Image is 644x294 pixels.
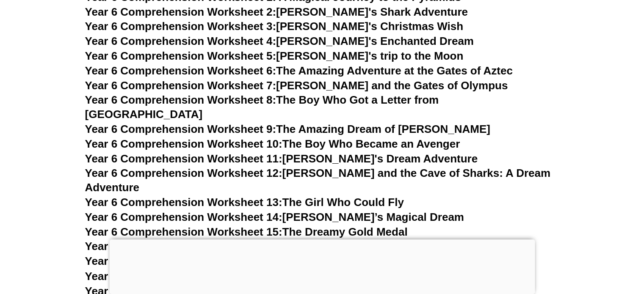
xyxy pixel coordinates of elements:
a: Year 6 Worksheet 1:Colons and Semicolons [85,240,314,253]
a: Year 6 Comprehension Worksheet 2:[PERSON_NAME]'s Shark Adventure [85,5,468,18]
span: Year 6 Comprehension Worksheet 2: [85,5,276,18]
a: Year 6 Comprehension Worksheet 11:[PERSON_NAME]'s Dream Adventure [85,152,478,165]
span: Year 6 Comprehension Worksheet 6: [85,64,276,77]
span: Year 6 Comprehension Worksheet 7: [85,79,276,92]
span: Year 6 Comprehension Worksheet 13: [85,196,282,209]
span: Year 6 Comprehension Worksheet 3: [85,20,276,33]
a: Year 6 Comprehension Worksheet 13:The Girl Who Could Fly [85,196,404,209]
a: Year 6 Comprehension Worksheet 4:[PERSON_NAME]'s Enchanted Dream [85,35,474,47]
span: Year 6 Comprehension Worksheet 5: [85,49,276,62]
a: Year 6 Comprehension Worksheet 12:[PERSON_NAME] and the Cave of Sharks: A Dream Adventure [85,167,550,194]
a: Year 6 Comprehension Worksheet 8:The Boy Who Got a Letter from [GEOGRAPHIC_DATA] [85,93,439,121]
span: Year 6 Comprehension Worksheet 15: [85,225,282,238]
a: Year 6 Comprehension Worksheet 15:The Dreamy Gold Medal [85,225,408,238]
a: Year 6 Comprehension Worksheet 9:The Amazing Dream of [PERSON_NAME] [85,123,490,135]
a: Year 6 Worksheet 3:Direct and Indirect Speech [85,269,328,282]
span: Year 6 Comprehension Worksheet 12: [85,167,282,179]
a: Year 6 Comprehension Worksheet 7:[PERSON_NAME] and the Gates of Olympus [85,79,508,92]
span: Year 6 Comprehension Worksheet 11: [85,152,282,165]
span: Year 6 Comprehension Worksheet 4: [85,35,276,47]
iframe: Chat Widget [503,199,644,294]
span: Year 6 Comprehension Worksheet 10: [85,137,282,150]
span: Year 6 Comprehension Worksheet 9: [85,123,276,135]
a: Year 6 Worksheet 2:Active vs. Passive Voice [85,255,316,267]
iframe: Advertisement [109,239,535,292]
a: Year 6 Comprehension Worksheet 3:[PERSON_NAME]'s Christmas Wish [85,20,464,33]
a: Year 6 Comprehension Worksheet 5:[PERSON_NAME]'s trip to the Moon [85,49,464,62]
span: Year 6 Comprehension Worksheet 14: [85,211,282,223]
a: Year 6 Comprehension Worksheet 6:The Amazing Adventure at the Gates of Aztec [85,64,513,77]
a: Year 6 Comprehension Worksheet 10:The Boy Who Became an Avenger [85,137,460,150]
span: Year 6 Comprehension Worksheet 8: [85,93,276,106]
span: Year 6 Worksheet 2: [85,255,190,267]
span: Year 6 Worksheet 1: [85,240,190,253]
a: Year 6 Comprehension Worksheet 14:[PERSON_NAME]’s Magical Dream [85,211,464,223]
span: Year 6 Worksheet 3: [85,269,190,282]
